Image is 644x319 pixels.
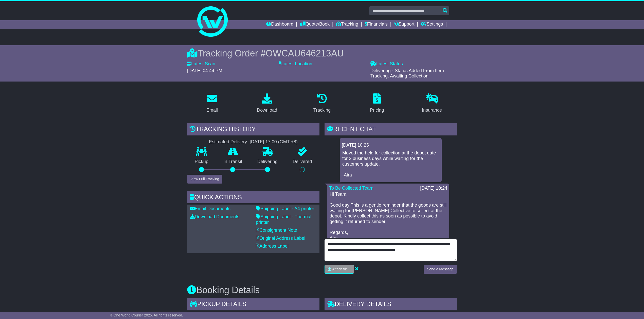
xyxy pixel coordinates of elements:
[203,92,221,115] a: Email
[342,150,439,178] p: Moved the held for collection at the depot date for 2 business days while waiting for the custome...
[300,20,330,29] a: Quote/Book
[370,68,444,79] span: Delivering - Status Added From Item Tracking. Awaiting Collection
[266,48,344,58] span: OWCAU646213AU
[342,143,440,148] div: [DATE] 10:25
[421,20,443,29] a: Settings
[329,186,373,191] a: To Be Collected Team
[187,68,222,73] span: [DATE] 04:44 PM
[187,191,319,205] div: Quick Actions
[187,139,319,145] div: Estimated Delivery -
[206,107,218,114] div: Email
[190,214,239,219] a: Download Documents
[256,206,314,211] a: Shipping Label - A4 printer
[422,107,442,114] div: Insurance
[256,214,311,225] a: Shipping Label - Thermal printer
[256,236,305,241] a: Original Address Label
[110,313,183,317] span: © One World Courier 2025. All rights reserved.
[187,123,319,137] div: Tracking history
[254,92,280,115] a: Download
[256,244,289,249] a: Address Label
[313,107,331,114] div: Tracking
[419,92,445,115] a: Insurance
[424,265,457,274] button: Send a Message
[250,139,298,145] div: [DATE] 17:00 (GMT +8)
[325,123,457,137] div: RECENT CHAT
[279,61,312,67] label: Latest Location
[187,61,215,67] label: Latest Scan
[370,107,384,114] div: Pricing
[190,206,230,211] a: Email Documents
[310,92,334,115] a: Tracking
[187,48,457,59] div: Tracking Order #
[370,61,403,67] label: Latest Status
[365,20,388,29] a: Financials
[257,107,277,114] div: Download
[285,159,320,165] p: Delivered
[330,192,447,241] p: Hi Team, Good day This is a gentle reminder that the goods are still waiting for [PERSON_NAME] Co...
[187,298,319,312] div: Pickup Details
[420,186,447,191] div: [DATE] 10:24
[187,285,457,295] h3: Booking Details
[325,298,457,312] div: Delivery Details
[256,228,297,233] a: Consignment Note
[187,175,222,184] button: View Full Tracking
[394,20,415,29] a: Support
[216,159,250,165] p: In Transit
[250,159,285,165] p: Delivering
[367,92,387,115] a: Pricing
[336,20,358,29] a: Tracking
[266,20,293,29] a: Dashboard
[187,159,216,165] p: Pickup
